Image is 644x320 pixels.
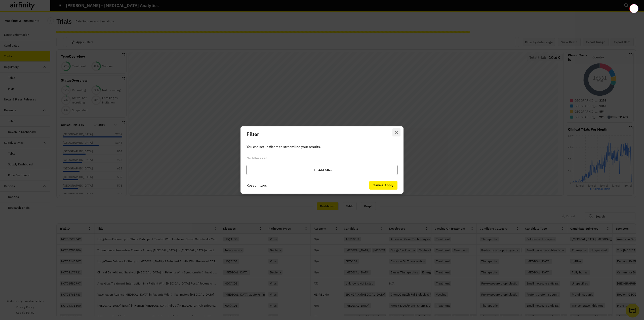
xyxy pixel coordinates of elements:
p: You can setup filters to streamline your results. [247,144,397,150]
div: Add Filter [247,165,397,175]
header: Filter [240,126,404,142]
div: No filters set. [247,156,397,161]
button: Save & Apply [369,181,397,190]
button: Reset Filters [247,181,267,189]
button: Close [392,128,400,136]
